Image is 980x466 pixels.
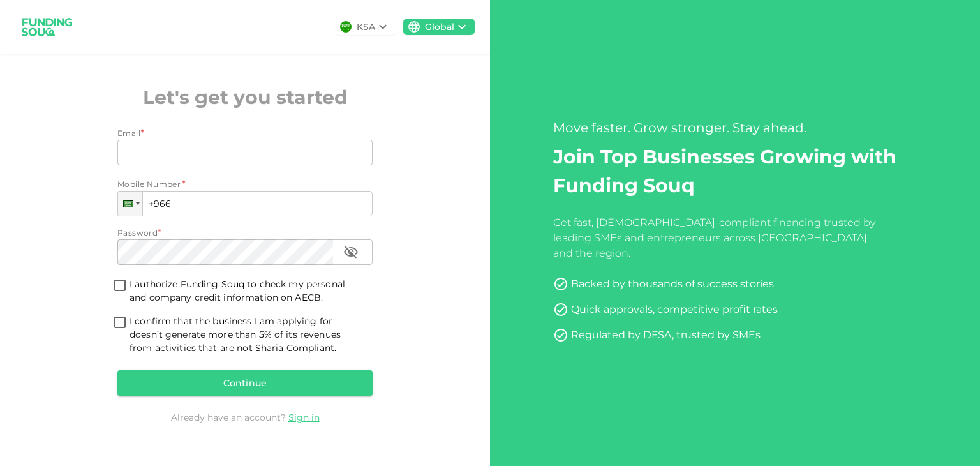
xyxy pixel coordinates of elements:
div: Quick approvals, competitive profit rates [571,302,778,317]
span: shariahTandCAccepted [110,315,130,332]
div: Move faster. Grow stronger. Stay ahead. [553,118,917,137]
button: Continue [117,370,373,396]
div: Regulated by DFSA, trusted by SMEs [571,327,761,343]
div: Get fast, [DEMOGRAPHIC_DATA]-compliant financing trusted by leading SMEs and entrepreneurs across... [553,215,880,261]
div: Backed by thousands of success stories [571,276,774,292]
span: termsConditionsForInvestmentsAccepted [110,278,130,295]
span: Password [117,228,158,237]
div: KSA [357,20,375,34]
img: logo [15,10,79,44]
input: email [117,140,359,165]
a: Sign in [288,412,320,423]
h2: Let's get you started [117,83,373,112]
span: Email [117,128,140,138]
span: I authorize Funding Souq to check my personal and company credit information on AECB. [130,278,345,303]
input: password [117,239,333,265]
div: Global [425,20,454,34]
img: flag-sa.b9a346574cdc8950dd34b50780441f57.svg [340,21,352,33]
span: Mobile Number [117,178,181,191]
h2: Join Top Businesses Growing with Funding Souq [553,142,917,200]
span: I confirm that the business I am applying for doesn’t generate more than 5% of its revenues from ... [130,315,362,355]
div: Already have an account? [117,411,373,424]
input: 1 (702) 123-4567 [117,191,373,216]
div: Saudi Arabia: + 966 [118,192,142,216]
